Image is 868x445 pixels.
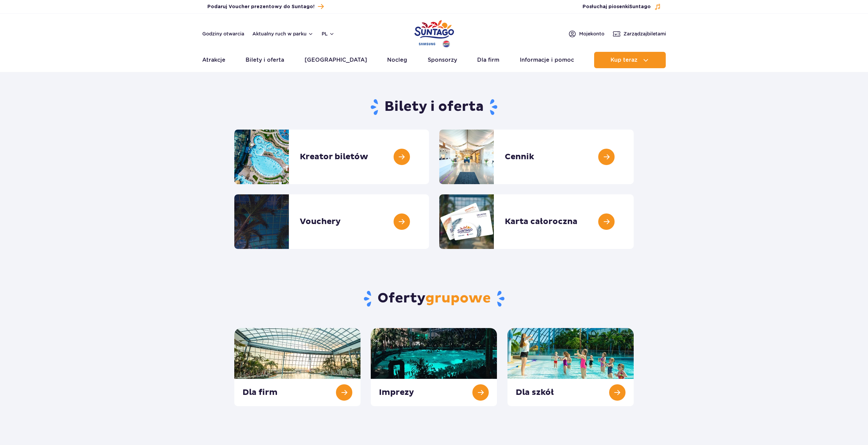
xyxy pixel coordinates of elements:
[623,30,666,37] span: Zarządzaj biletami
[594,52,666,68] button: Kup teraz
[583,3,661,10] button: Posłuchaj piosenkiSuntago
[387,52,407,68] a: Nocleg
[568,30,604,38] a: Mojekonto
[610,57,637,63] span: Kup teraz
[234,98,634,116] h1: Bilety i oferta
[207,2,324,11] a: Podaruj Voucher prezentowy do Suntago!
[629,4,651,9] span: Suntago
[202,30,244,37] a: Godziny otwarcia
[234,290,634,308] h2: Oferty
[246,52,284,68] a: Bilety i oferta
[583,3,651,10] span: Posłuchaj piosenki
[579,30,604,37] span: Moje konto
[322,30,335,37] button: pl
[520,52,574,68] a: Informacje i pomoc
[202,52,225,68] a: Atrakcje
[477,52,499,68] a: Dla firm
[613,30,666,38] a: Zarządzajbiletami
[252,31,313,36] button: Aktualny ruch w parku
[428,52,457,68] a: Sponsorzy
[305,52,367,68] a: [GEOGRAPHIC_DATA]
[414,17,454,48] a: Park of Poland
[207,3,314,10] span: Podaruj Voucher prezentowy do Suntago!
[425,290,491,307] span: grupowe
